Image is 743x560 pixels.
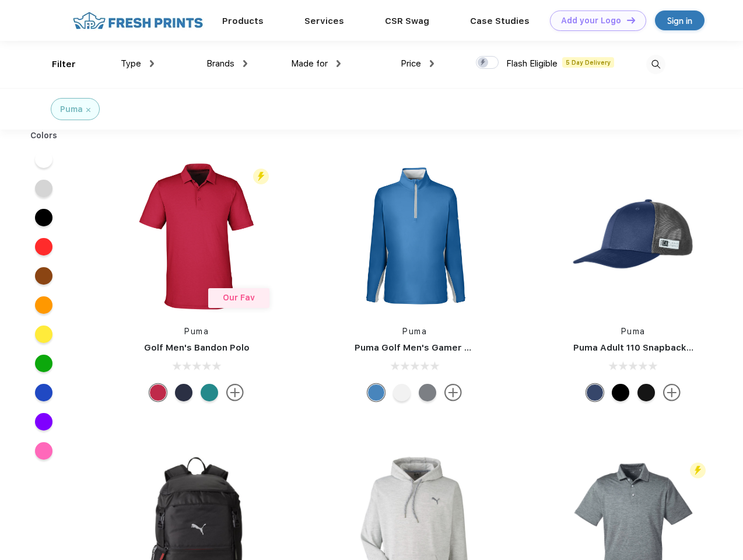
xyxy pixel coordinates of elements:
img: func=resize&h=266 [337,159,492,314]
div: Sign in [667,14,692,27]
a: Puma [402,327,427,336]
img: func=resize&h=266 [556,159,711,314]
img: flash_active_toggle.svg [690,463,706,478]
a: Services [304,16,344,26]
div: Add your Logo [561,16,621,26]
a: Puma Golf Men's Gamer Golf Quarter-Zip [355,342,539,353]
img: dropdown.png [430,60,434,67]
span: Flash Eligible [506,58,558,69]
a: Golf Men's Bandon Polo [144,342,250,353]
a: Sign in [655,10,705,30]
div: Quiet Shade [419,384,436,401]
div: Colors [22,129,66,142]
div: Navy Blazer [175,384,192,401]
img: dropdown.png [150,60,154,67]
a: Puma [184,327,209,336]
img: func=resize&h=266 [119,159,274,314]
div: Bright Cobalt [367,384,385,401]
div: Puma [60,103,83,116]
img: filter_cancel.svg [86,108,90,112]
span: Type [121,58,141,69]
img: dropdown.png [243,60,247,67]
img: more.svg [226,384,244,401]
img: fo%20logo%202.webp [69,10,206,31]
div: Pma Blk Pma Blk [612,384,629,401]
a: Puma [621,327,646,336]
a: CSR Swag [385,16,429,26]
img: more.svg [663,384,681,401]
span: Brands [206,58,234,69]
span: Price [401,58,421,69]
img: more.svg [444,384,462,401]
div: Peacoat with Qut Shd [586,384,604,401]
a: Products [222,16,264,26]
div: Pma Blk with Pma Blk [637,384,655,401]
img: dropdown.png [337,60,341,67]
div: Bright White [393,384,411,401]
div: Ski Patrol [149,384,167,401]
span: 5 Day Delivery [562,57,614,68]
img: DT [627,17,635,23]
img: desktop_search.svg [646,55,665,74]
span: Made for [291,58,328,69]
div: Filter [52,58,76,71]
div: Green Lagoon [201,384,218,401]
img: flash_active_toggle.svg [253,169,269,184]
span: Our Fav [223,293,255,302]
